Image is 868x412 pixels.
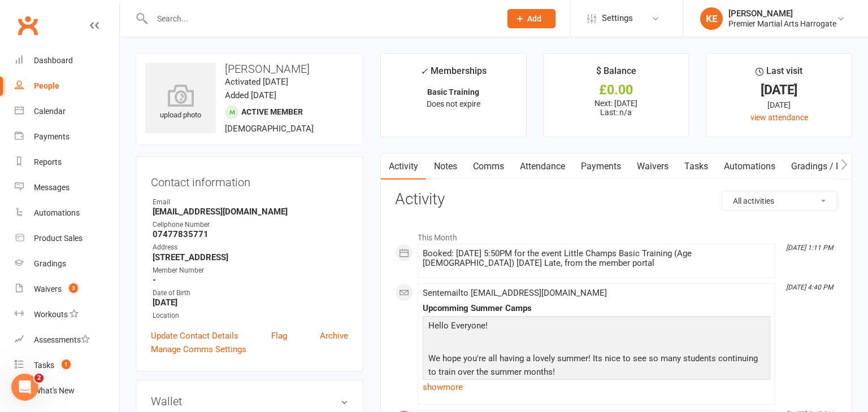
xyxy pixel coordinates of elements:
h3: Wallet [151,395,348,407]
div: Member Number [153,265,348,276]
div: Location [153,310,348,321]
strong: [STREET_ADDRESS] [153,252,348,262]
div: [DATE] [717,99,841,111]
strong: 07477835771 [153,229,348,239]
h3: [PERSON_NAME] [145,63,354,75]
a: Messages [15,175,119,200]
p: We hope you're all having a lovely summer! Its nice to see so many students continuing to train o... [426,352,767,382]
button: Add [507,9,555,28]
div: Premier Martial Arts Harrogate [728,19,836,29]
strong: [EMAIL_ADDRESS][DOMAIN_NAME] [153,207,348,217]
a: Attendance [512,154,573,179]
a: Manage Comms Settings [151,343,246,356]
div: Workouts [34,310,68,319]
i: ✓ [420,66,428,77]
div: Gradings [34,259,66,268]
a: Dashboard [15,48,119,73]
span: [DEMOGRAPHIC_DATA] [225,124,314,134]
a: Archive [320,329,348,343]
a: Comms [465,154,512,179]
div: Product Sales [34,234,83,243]
span: Add [527,14,541,23]
div: Reports [34,157,62,166]
div: Payments [34,132,70,141]
div: Last visit [756,64,802,84]
a: Activity [381,154,426,179]
a: Waivers [629,154,676,179]
div: Memberships [420,64,487,85]
a: Payments [15,124,119,150]
div: Email [153,197,348,208]
div: Cellphone Number [153,220,348,230]
span: Active member [241,107,303,116]
span: Sent email to [EMAIL_ADDRESS][DOMAIN_NAME] [423,288,607,298]
a: Gradings [15,251,119,277]
h3: Contact information [151,172,348,189]
a: Waivers 3 [15,277,119,302]
span: 1 [62,360,71,369]
a: show more [423,379,770,395]
a: Clubworx [14,11,42,40]
strong: Basic Training [427,87,479,97]
i: [DATE] 1:11 PM [786,244,833,252]
a: Automations [15,200,119,226]
a: Update Contact Details [151,329,238,343]
a: Payments [573,154,629,179]
div: upload photo [145,84,216,121]
div: [PERSON_NAME] [728,8,836,19]
span: 3 [69,283,78,293]
div: Assessments [34,335,90,344]
div: Address [153,242,348,253]
a: Assessments [15,327,119,353]
strong: [DATE] [153,297,348,308]
i: [DATE] 4:40 PM [786,283,833,291]
a: Calendar [15,99,119,124]
div: Date of Birth [153,288,348,299]
a: Automations [716,154,783,179]
a: What's New [15,378,119,404]
input: Search... [149,11,493,27]
span: Settings [602,6,633,31]
p: Next: [DATE] Last: n/a [554,99,679,117]
div: Automations [34,208,80,217]
a: Tasks [676,154,716,179]
span: Does not expire [427,99,480,108]
a: Product Sales [15,226,119,251]
div: KE [700,7,723,30]
div: [DATE] [717,84,841,96]
a: Flag [271,329,287,343]
a: Reports [15,150,119,175]
iframe: Intercom live chat [11,374,38,401]
div: Booked: [DATE] 5:50PM for the event Little Champs Basic Training (Age [DEMOGRAPHIC_DATA]) [DATE] ... [423,249,770,268]
a: People [15,73,119,99]
div: Tasks [34,361,54,370]
a: Notes [426,154,465,179]
div: £0.00 [554,84,679,96]
div: Waivers [34,284,62,293]
p: Hello Everyone! [426,319,767,335]
strong: - [153,275,348,285]
li: This Month [395,226,837,244]
div: $ Balance [596,64,636,84]
div: Messages [34,183,70,192]
div: What's New [34,386,75,395]
h3: Activity [395,191,837,208]
time: Activated [DATE] [225,77,288,87]
div: Dashboard [34,56,73,65]
a: Tasks 1 [15,353,119,378]
div: People [34,81,59,90]
span: 2 [34,374,44,383]
a: view attendance [750,113,808,122]
div: Upcomming Summer Camps [423,304,770,313]
a: Workouts [15,302,119,327]
time: Added [DATE] [225,90,276,100]
div: Calendar [34,107,66,116]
